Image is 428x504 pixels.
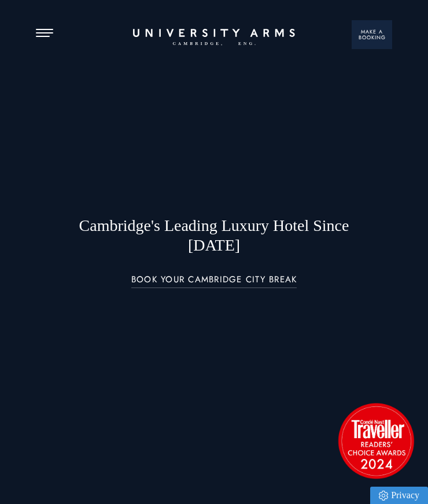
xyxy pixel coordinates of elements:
[370,487,428,504] a: Privacy
[71,216,356,255] h1: Cambridge's Leading Luxury Hotel Since [DATE]
[352,20,392,49] button: Make a BookingArrow icon
[359,29,386,40] span: Make a Booking
[131,275,297,288] a: BOOK YOUR CAMBRIDGE CITY BREAK
[133,29,295,46] a: Home
[379,491,388,501] img: Privacy
[333,397,419,484] img: image-2524eff8f0c5d55edbf694693304c4387916dea5-1501x1501-png
[36,29,53,38] button: Open Menu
